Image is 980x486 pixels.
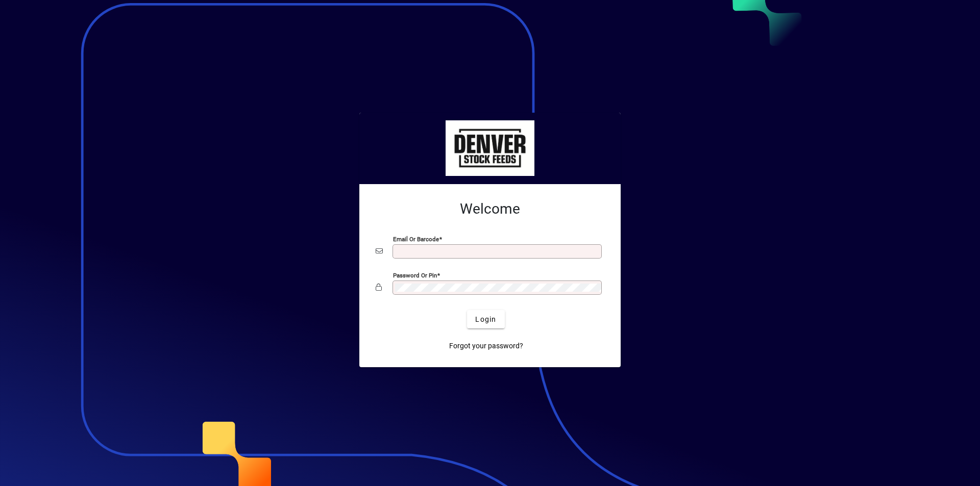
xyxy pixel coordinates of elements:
[467,310,504,328] button: Login
[475,314,496,325] span: Login
[449,341,523,351] span: Forgot your password?
[393,272,437,279] mat-label: Password or Pin
[376,200,604,218] h2: Welcome
[445,337,527,355] a: Forgot your password?
[393,236,439,243] mat-label: Email or Barcode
